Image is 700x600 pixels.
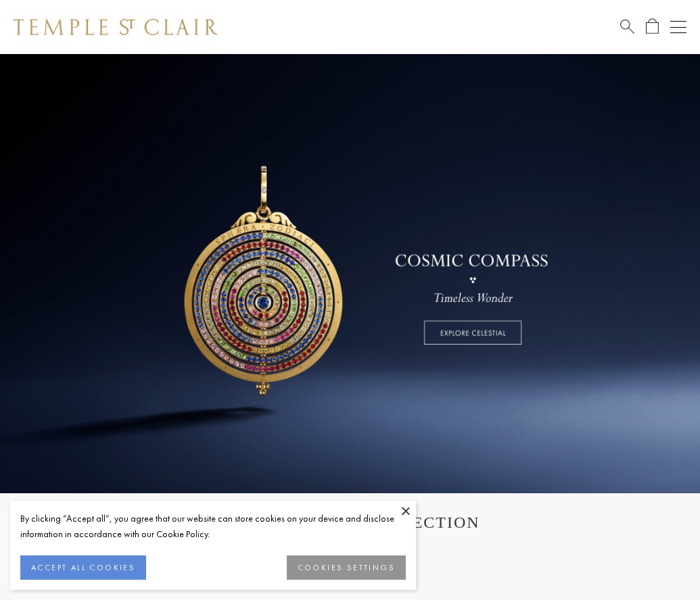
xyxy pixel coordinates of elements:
a: Open Shopping Bag [646,18,659,35]
div: By clicking “Accept all”, you agree that our website can store cookies on your device and disclos... [20,511,406,542]
button: COOKIES SETTINGS [287,555,406,580]
a: Search [620,18,634,35]
img: Temple St. Clair [14,19,218,35]
button: Open navigation [670,19,686,35]
button: ACCEPT ALL COOKIES [20,555,146,580]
